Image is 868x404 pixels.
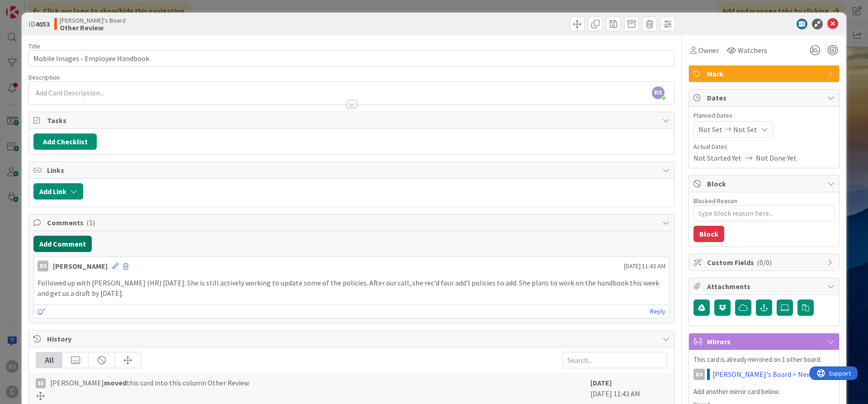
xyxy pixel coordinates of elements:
button: Add Link [33,183,83,200]
a: [PERSON_NAME]'s Board > New [712,369,811,380]
span: Mirrors [707,336,823,347]
label: Blocked Reason [693,197,737,205]
div: BS [693,369,705,380]
span: [PERSON_NAME]'s Board [60,17,126,24]
span: Not Set [698,124,722,135]
input: type card name here... [28,50,675,67]
span: Watchers [738,45,767,56]
label: Title [28,42,40,50]
p: Add another mirror card below: [693,387,835,397]
span: Block [707,178,823,189]
span: Not Set [733,124,757,135]
p: Followed up with [PERSON_NAME] (HR) [DATE]. She is still actively working to update some of the p... [38,278,665,298]
div: BS [38,261,48,271]
span: Description [28,73,60,81]
span: ID [28,19,50,29]
span: BS [652,86,665,99]
a: Reply [650,306,665,317]
span: Comments [47,217,658,228]
span: ( 1 ) [86,218,95,227]
span: Custom Fields [707,257,823,268]
div: [DATE] 11:43 AM [590,377,667,400]
button: Add Checklist [33,133,97,150]
span: Not Done Yet [756,152,797,163]
span: [PERSON_NAME] this card into this column Other Review [50,377,249,388]
span: [DATE] 11:43 AM [624,261,665,271]
b: 4053 [35,19,50,29]
p: This card is already mirrored on 1 other board. [693,355,835,365]
span: Mark [707,68,823,79]
span: Planned Dates [693,111,835,120]
span: Support [19,1,41,12]
div: All [36,352,62,368]
div: [PERSON_NAME] [53,261,108,271]
span: Tasks [47,115,658,126]
button: Block [693,226,724,242]
span: Links [47,165,658,176]
span: Attachments [707,281,823,292]
b: [DATE] [590,378,612,387]
span: Dates [707,92,823,103]
b: moved [104,378,127,387]
span: Not Started Yet [693,152,741,163]
span: Actual Dates [693,142,835,152]
span: ( 0/0 ) [757,258,772,267]
b: Other Review [60,24,126,31]
div: BS [36,378,46,388]
span: Owner [698,45,719,56]
input: Search... [562,352,667,368]
span: History [47,333,658,344]
button: Add Comment [33,236,92,252]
